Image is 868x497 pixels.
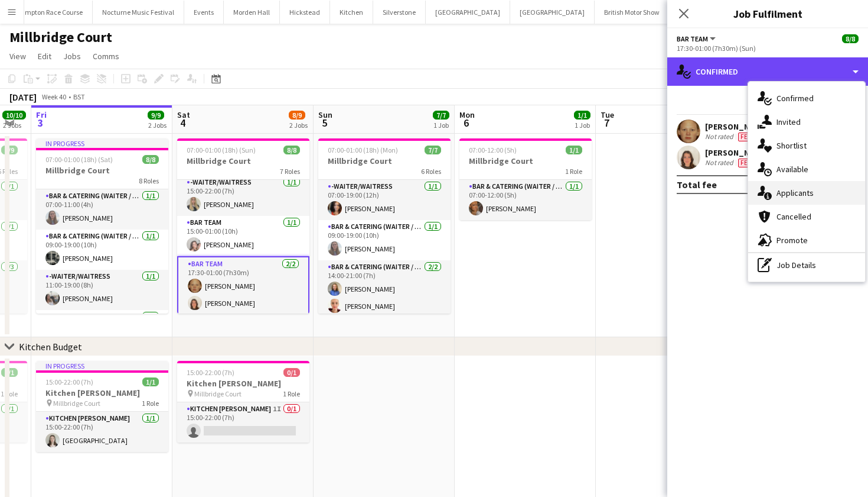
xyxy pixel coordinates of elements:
[6,1,93,24] button: Plumpton Race Course
[53,399,100,408] span: Millbridge Court
[33,49,56,64] a: Edit
[677,44,859,53] div: 17:30-01:00 (7h30m) (Sun)
[425,146,441,154] span: 7/7
[469,146,517,154] span: 07:00-12:00 (5h)
[776,188,814,198] span: Applicants
[5,49,31,64] a: View
[373,1,426,24] button: Silverstone
[9,28,112,46] h1: Millbridge Court
[2,111,26,120] span: 10/10
[595,1,670,24] button: British Motor Show
[283,368,300,377] span: 0/1
[565,167,582,176] span: 1 Role
[19,341,82,353] div: Kitchen Budget
[748,253,865,277] div: Job Details
[318,138,451,314] app-job-card: 07:00-01:00 (18h) (Mon)7/7Millbridge Court6 Roles-Waiter/Waitress1/107:00-19:00 (12h)[PERSON_NAME...
[283,146,300,154] span: 8/8
[776,235,808,246] span: Promote
[705,132,736,141] div: Not rated
[1,146,18,154] span: 9/9
[566,146,582,154] span: 1/1
[142,399,159,408] span: 1 Role
[3,121,25,130] div: 2 Jobs
[677,34,708,43] span: Bar Team
[177,361,309,443] app-job-card: 15:00-22:00 (7h)0/1Kitchen [PERSON_NAME] Millbridge Court1 RoleKitchen [PERSON_NAME]1I0/115:00-22...
[736,132,756,141] div: Crew has different fees then in role
[36,189,168,230] app-card-role: Bar & Catering (Waiter / waitress)1/107:00-11:00 (4h)[PERSON_NAME]
[58,49,86,64] a: Jobs
[575,121,590,130] div: 1 Job
[280,167,300,176] span: 7 Roles
[187,146,256,154] span: 07:00-01:00 (18h) (Sun)
[36,165,168,176] h3: Millbridge Court
[177,156,309,166] h3: Millbridge Court
[318,180,451,220] app-card-role: -Waiter/Waitress1/107:00-19:00 (12h)[PERSON_NAME]
[776,211,811,222] span: Cancelled
[459,180,592,220] app-card-role: Bar & Catering (Waiter / waitress)1/107:00-12:00 (5h)[PERSON_NAME]
[426,1,510,24] button: [GEOGRAPHIC_DATA]
[459,156,592,166] h3: Millbridge Court
[9,91,37,103] div: [DATE]
[705,121,768,132] div: [PERSON_NAME]
[177,176,309,216] app-card-role: -Waiter/Waitress1/115:00-22:00 (7h)[PERSON_NAME]
[36,361,168,370] div: In progress
[93,1,184,24] button: Nocturne Music Festival
[330,1,373,24] button: Kitchen
[142,155,159,164] span: 8/8
[667,6,868,21] h3: Job Fulfilment
[177,378,309,389] h3: Kitchen [PERSON_NAME]
[36,270,168,310] app-card-role: -Waiter/Waitress1/111:00-19:00 (8h)[PERSON_NAME]
[187,368,234,377] span: 15:00-22:00 (7h)
[280,1,330,24] button: Hickstead
[148,111,164,120] span: 9/9
[177,216,309,256] app-card-role: Bar Team1/115:00-01:00 (10h)[PERSON_NAME]
[1,368,18,377] span: 1/1
[736,158,756,167] div: Crew has different fees then in role
[667,57,868,86] div: Confirmed
[36,109,47,120] span: Fri
[36,138,168,314] app-job-card: In progress07:00-01:00 (18h) (Sat)8/8Millbridge Court8 RolesBar & Catering (Waiter / waitress)1/1...
[45,377,93,386] span: 15:00-22:00 (7h)
[574,111,590,120] span: 1/1
[459,138,592,220] div: 07:00-12:00 (5h)1/1Millbridge Court1 RoleBar & Catering (Waiter / waitress)1/107:00-12:00 (5h)[PE...
[842,34,859,43] span: 8/8
[316,116,332,130] span: 5
[433,111,449,120] span: 7/7
[177,109,190,120] span: Sat
[36,138,168,148] div: In progress
[184,1,224,24] button: Events
[283,389,300,398] span: 1 Role
[38,51,51,62] span: Edit
[224,1,280,24] button: Morden Hall
[458,116,475,130] span: 6
[318,109,332,120] span: Sun
[705,158,736,167] div: Not rated
[433,121,449,130] div: 1 Job
[318,156,451,166] h3: Millbridge Court
[177,402,309,443] app-card-role: Kitchen [PERSON_NAME]1I0/115:00-22:00 (7h)
[45,155,113,164] span: 07:00-01:00 (18h) (Sat)
[738,159,753,167] span: Fee
[599,116,614,130] span: 7
[177,256,309,316] app-card-role: Bar Team2/217:30-01:00 (7h30m)[PERSON_NAME][PERSON_NAME]
[1,389,18,398] span: 1 Role
[421,167,441,176] span: 6 Roles
[705,147,768,158] div: [PERSON_NAME]
[34,116,47,130] span: 3
[677,179,717,191] div: Total fee
[177,138,309,314] app-job-card: 07:00-01:00 (18h) (Sun)8/8Millbridge Court7 Roles-Waiter/Waitress1/113:00-21:30 (8h30m)[PERSON_NA...
[601,109,614,120] span: Tue
[63,51,81,62] span: Jobs
[318,220,451,260] app-card-role: Bar & Catering (Waiter / waitress)1/109:00-19:00 (10h)[PERSON_NAME]
[776,93,814,104] span: Confirmed
[328,146,398,154] span: 07:00-01:00 (18h) (Mon)
[318,260,451,318] app-card-role: Bar & Catering (Waiter / waitress)2/214:00-21:00 (7h)[PERSON_NAME][PERSON_NAME]
[175,116,190,130] span: 4
[36,388,168,398] h3: Kitchen [PERSON_NAME]
[459,109,475,120] span: Mon
[776,117,801,127] span: Invited
[776,140,807,151] span: Shortlist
